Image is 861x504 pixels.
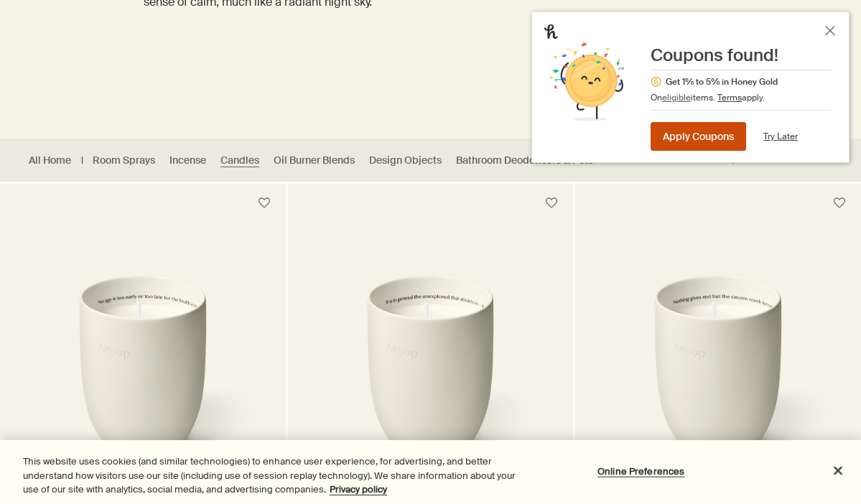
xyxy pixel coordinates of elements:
img: Poured candle in a white ceramic vessel. [310,275,552,487]
a: Oil Burner Blends [274,154,355,167]
a: More information about your privacy, opens in a new tab [330,483,387,495]
button: Close [822,454,854,486]
a: Design Objects [369,154,442,167]
button: Save to cabinet [827,190,852,216]
a: Incense [169,154,206,167]
div: This website uses cookies (and similar technologies) to enhance user experience, for advertising,... [23,454,516,497]
img: Poured candle in a white ceramic vessel. [22,275,264,487]
a: Bathroom Deodorisers & Pets [456,154,593,167]
button: Save to cabinet [251,190,277,216]
a: All Home [29,154,71,167]
a: Room Sprays [93,154,155,167]
a: Candles [220,154,259,167]
img: Poured candle in a white ceramic vessel. [597,275,839,487]
button: Online Preferences, Opens the preference center dialog [596,457,686,485]
button: Save to cabinet [539,190,564,216]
